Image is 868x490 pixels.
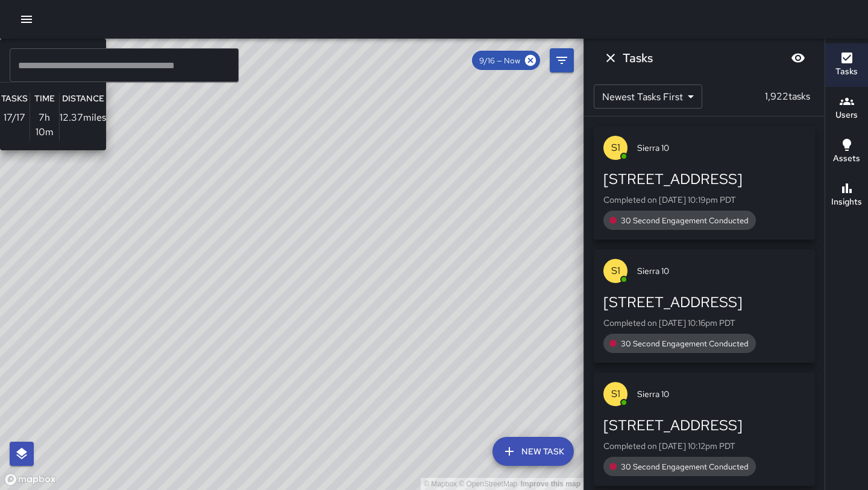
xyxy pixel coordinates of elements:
div: [STREET_ADDRESS] [603,293,805,312]
p: 12.37 miles [60,110,106,125]
button: Filters [550,48,574,72]
p: S1 [611,141,620,155]
p: S1 [611,264,620,278]
p: Completed on [DATE] 10:16pm PDT [603,317,805,329]
p: Completed on [DATE] 10:19pm PDT [603,194,805,206]
span: 30 Second Engagement Conducted [614,339,756,349]
span: Sierra 10 [637,265,805,277]
span: Sierra 10 [637,388,805,400]
div: 9/16 — Now [472,51,540,70]
span: Sierra 10 [637,142,805,154]
p: 1,922 tasks [760,89,815,104]
p: 7h 10m [30,110,60,139]
span: 30 Second Engagement Conducted [614,215,756,226]
div: Newest Tasks First [594,84,702,109]
button: Assets [825,130,868,174]
h6: Distance [62,92,104,106]
h6: Time [34,92,55,106]
h6: Insights [831,196,862,209]
div: [STREET_ADDRESS] [603,416,805,435]
button: New Task [492,437,574,466]
button: Blur [786,46,810,70]
h6: Tasks [623,48,653,68]
button: Users [825,87,868,130]
button: S1Sierra 10[STREET_ADDRESS]Completed on [DATE] 10:12pm PDT30 Second Engagement Conducted [594,372,815,486]
h6: Users [835,109,858,122]
button: S1Sierra 10[STREET_ADDRESS]Completed on [DATE] 10:19pm PDT30 Second Engagement Conducted [594,126,815,240]
p: Completed on [DATE] 10:12pm PDT [603,440,805,452]
button: Tasks [825,43,868,87]
h6: Tasks [1,92,28,106]
div: [STREET_ADDRESS] [603,170,805,189]
button: Dismiss [599,46,623,70]
span: 30 Second Engagement Conducted [614,462,756,472]
h6: Tasks [835,65,858,78]
p: S1 [611,387,620,401]
p: 17 / 17 [4,110,25,125]
h6: Assets [833,152,860,165]
button: S1Sierra 10[STREET_ADDRESS]Completed on [DATE] 10:16pm PDT30 Second Engagement Conducted [594,249,815,363]
button: Insights [825,174,868,217]
span: 9/16 — Now [472,56,527,66]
